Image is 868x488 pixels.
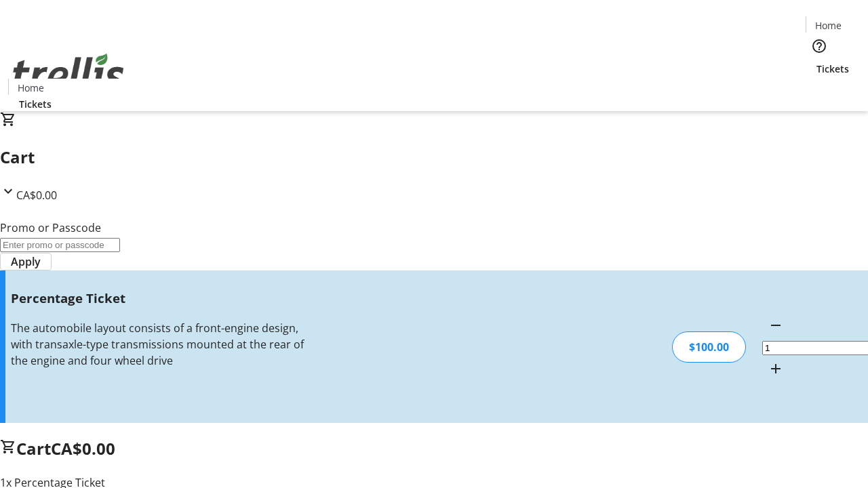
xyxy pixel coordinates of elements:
span: Tickets [816,62,849,76]
span: Home [18,81,44,95]
button: Decrement by one [762,312,789,339]
button: Increment by one [762,355,789,382]
img: Orient E2E Organization p3gWjBckj6's Logo [8,39,129,106]
a: Home [806,18,850,33]
a: Tickets [8,97,62,111]
h3: Percentage Ticket [11,289,307,308]
button: Cart [806,76,833,103]
a: Tickets [806,62,860,76]
div: $100.00 [672,331,746,363]
div: The automobile layout consists of a front-engine design, with transaxle-type transmissions mounte... [11,320,307,369]
button: Help [806,33,833,60]
span: Tickets [19,97,52,111]
span: Apply [11,253,41,270]
span: CA$0.00 [51,437,115,460]
span: CA$0.00 [16,188,57,203]
a: Home [9,81,52,95]
span: Home [815,18,842,33]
